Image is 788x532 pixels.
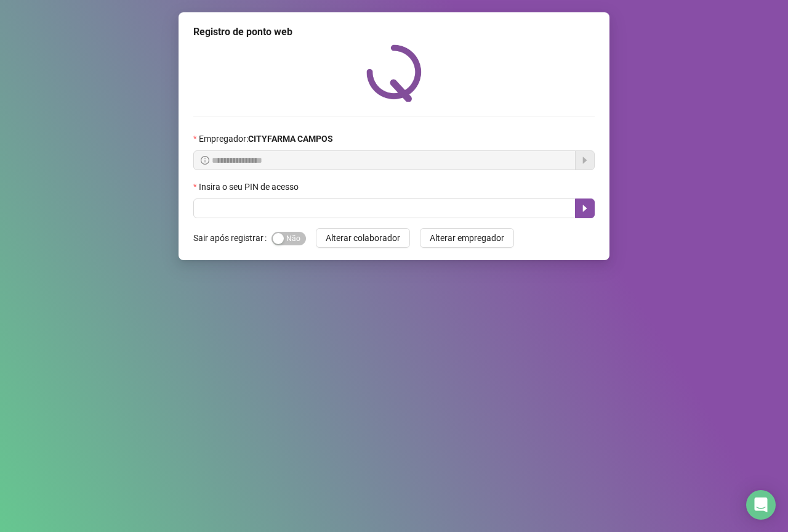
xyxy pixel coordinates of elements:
img: QRPoint [366,44,422,102]
span: Alterar colaborador [326,231,400,245]
div: Open Intercom Messenger [746,490,776,520]
span: Alterar empregador [430,231,504,245]
button: Alterar colaborador [316,228,410,248]
span: Empregador : [199,132,333,145]
strong: CITYFARMA CAMPOS [248,134,333,144]
label: Insira o seu PIN de acesso [193,180,307,194]
label: Sair após registrar [193,228,271,248]
span: caret-right [580,203,590,213]
div: Registro de ponto web [193,25,595,39]
span: info-circle [201,156,209,165]
button: Alterar empregador [420,228,514,248]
